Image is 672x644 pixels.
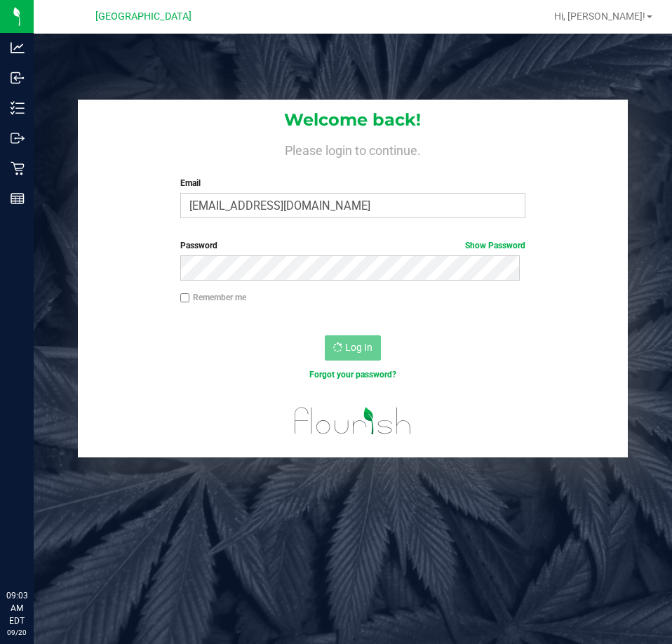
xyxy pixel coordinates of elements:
input: Remember me [180,293,190,303]
inline-svg: Inbound [11,71,25,85]
label: Email [180,177,525,189]
span: Password [180,241,217,250]
inline-svg: Inventory [11,101,25,115]
span: Hi, [PERSON_NAME]! [554,11,645,22]
inline-svg: Outbound [11,131,25,145]
h1: Welcome back! [78,111,627,129]
button: Log In [325,335,381,361]
img: flourish_logo.svg [284,396,422,446]
p: 09:03 AM EDT [6,589,27,627]
inline-svg: Analytics [11,41,25,55]
span: [GEOGRAPHIC_DATA] [95,11,191,22]
a: Show Password [465,241,525,250]
p: 09/20 [6,627,27,638]
label: Remember me [180,291,246,304]
inline-svg: Retail [11,161,25,175]
a: Forgot your password? [309,370,396,380]
span: Log In [345,342,372,353]
inline-svg: Reports [11,192,25,206]
h4: Please login to continue. [78,140,627,157]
